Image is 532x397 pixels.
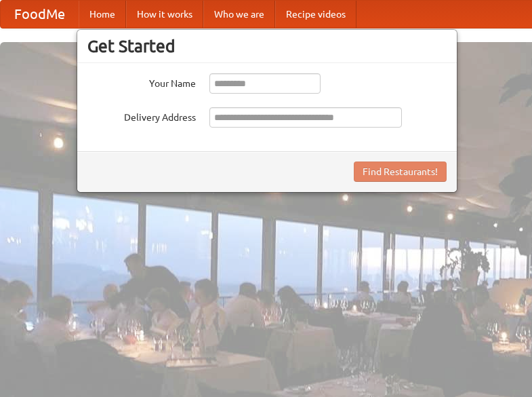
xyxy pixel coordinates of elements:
[203,1,275,28] a: Who we are
[79,1,126,28] a: Home
[87,73,196,90] label: Your Name
[87,36,447,56] h3: Get Started
[87,107,196,124] label: Delivery Address
[1,1,79,28] a: FoodMe
[126,1,203,28] a: How it works
[354,162,447,182] button: Find Restaurants!
[275,1,356,28] a: Recipe videos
